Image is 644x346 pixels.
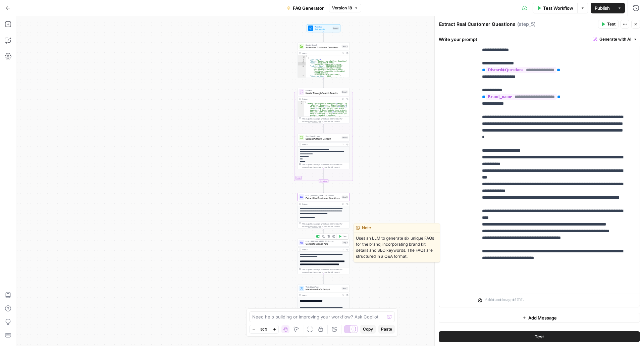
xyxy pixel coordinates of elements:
[302,52,340,55] div: Output
[439,17,473,307] div: user
[354,233,440,262] span: Uses an LLM to generate six unique FAQs for the brand, incorporating brand kit details and SEO ke...
[333,27,339,30] div: Inputs
[543,5,573,11] span: Test Workflow
[302,117,348,123] div: This output is too large & has been abbreviated for review. to view the full content.
[306,286,340,288] span: Write Liquid Text
[332,5,352,11] span: Version 18
[535,333,544,340] span: Test
[306,135,340,138] span: Web Page Scrape
[439,313,640,323] button: Add Message
[302,101,304,103] span: Toggle code folding, rows 1 through 3
[306,44,340,46] span: Google Search
[306,240,341,243] span: LLM · [PERSON_NAME] 3.5 Sonnet
[439,331,640,342] button: Test
[591,35,640,44] button: Generate with AI
[302,294,340,297] div: Output
[354,224,440,233] div: Note
[342,45,348,48] div: Step 3
[323,32,324,42] g: Edge from start to step_3
[306,137,340,141] span: Scrape Platform Content
[306,197,340,200] span: Extract Real Customer Questions
[298,24,350,32] div: WorkflowSet InputsInputs
[298,103,304,193] div: 2
[308,166,321,168] span: Copy the output
[599,36,631,42] span: Generate with AI
[329,4,361,12] button: Version 18
[323,274,324,284] g: Edge from step_1 to step_7
[298,65,306,76] div: 6
[308,226,321,228] span: Copy the output
[607,21,615,27] span: Test
[298,62,306,65] div: 5
[595,5,610,11] span: Publish
[298,88,350,123] div: LoopIterationIterate Through Search ResultsStep 4Output[ "Newest 'uno-platform' Questions\nNewest...
[342,241,348,244] div: Step 1
[306,46,340,49] span: Search for Customer Questions
[298,59,306,60] div: 3
[591,3,614,13] button: Publish
[302,98,340,100] div: Output
[517,21,536,28] span: ( step_5 )
[302,223,348,228] div: This output is too large & has been abbreviated for review. to view the full content.
[306,194,340,197] span: LLM · [PERSON_NAME] 3.5 Sonnet
[304,57,306,59] span: Toggle code folding, rows 2 through 15
[337,234,348,239] button: Test
[323,123,324,133] g: Edge from step_4 to step_6
[298,76,306,79] div: 7
[302,203,340,205] div: Output
[342,235,346,238] span: Test
[298,60,306,62] div: 4
[323,229,324,238] g: Edge from step_5 to step_1
[363,326,373,332] span: Copy
[342,136,348,139] div: Step 6
[598,20,619,29] button: Test
[306,92,340,95] span: Iterate Through Search Results
[293,5,324,11] span: FAQ Generator
[308,271,321,273] span: Copy the output
[341,91,348,94] div: Step 4
[298,179,350,183] div: Complete
[283,3,328,13] button: FAQ Generator
[306,288,340,291] span: Markdown FAQs Output
[298,55,306,57] div: 1
[319,179,328,183] div: Complete
[302,268,348,274] div: This output is too large & has been abbreviated for review. to view the full content.
[323,78,324,88] g: Edge from step_3 to step_4
[323,183,324,193] g: Edge from step_4-iteration-end to step_5
[306,242,341,246] span: Generate Brand FAQs
[533,3,577,13] button: Test Workflow
[306,89,340,92] span: Iteration
[302,143,340,146] div: Output
[315,28,331,31] span: Set Inputs
[435,32,644,46] div: Write your prompt
[342,196,348,199] div: Step 5
[378,325,395,334] button: Paste
[315,26,331,28] span: Workflow
[439,21,516,28] textarea: Extract Real Customer Questions
[298,101,304,103] div: 1
[304,55,306,57] span: Toggle code folding, rows 1 through 137
[260,327,268,332] span: 50%
[308,120,321,122] span: Copy the output
[528,314,557,321] span: Add Message
[360,325,376,334] button: Copy
[298,57,306,59] div: 2
[381,326,392,332] span: Paste
[298,42,350,78] div: Google SearchSearch for Customer QuestionsStep 3Output[ { "position":1, "title":"Newest 'uno-plat...
[302,163,348,168] div: This output is too large & has been abbreviated for review. to view the full content.
[302,248,340,251] div: Output
[298,193,350,229] div: LLM · [PERSON_NAME] 3.5 SonnetExtract Real Customer QuestionsStep 5Output**** **** **** **** ****...
[342,287,348,290] div: Step 7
